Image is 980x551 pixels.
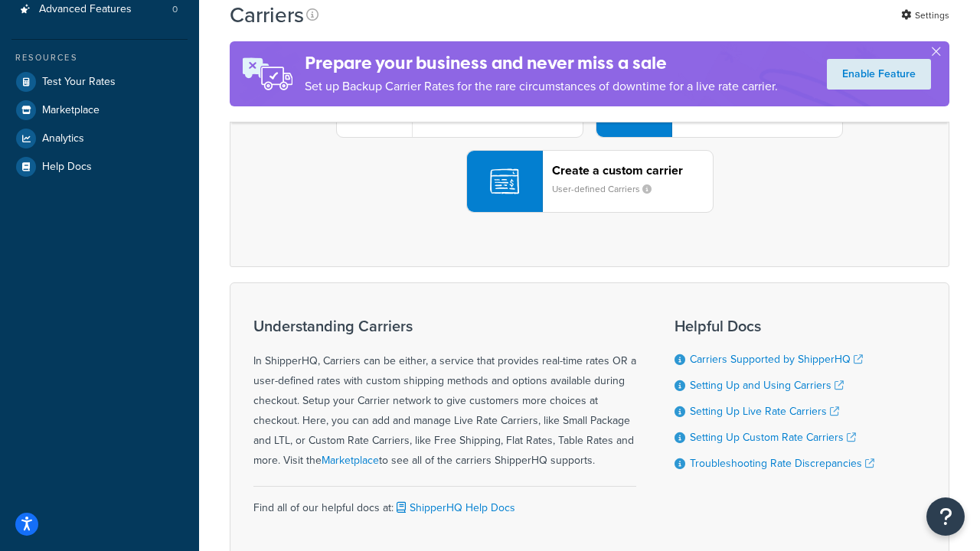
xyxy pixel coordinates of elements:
a: Setting Up Live Rate Carriers [690,403,839,419]
img: icon-carrier-custom-c93b8a24.svg [490,167,519,196]
a: Help Docs [11,153,188,181]
a: Carriers Supported by ShipperHQ [690,351,863,367]
h3: Helpful Docs [675,318,874,334]
div: Resources [11,51,188,64]
button: Open Resource Center [926,497,965,536]
header: Create a custom carrier [552,163,713,178]
p: Set up Backup Carrier Rates for the rare circumstances of downtime for a live rate carrier. [305,76,778,97]
h3: Understanding Carriers [253,318,636,334]
a: Setting Up and Using Carriers [690,377,844,393]
span: 0 [172,3,178,16]
div: In ShipperHQ, Carriers can be either, a service that provides real-time rates OR a user-defined r... [253,318,636,471]
span: Help Docs [42,161,92,174]
a: ShipperHQ Help Docs [394,500,515,516]
h4: Prepare your business and never miss a sale [305,51,778,76]
span: Analytics [42,132,84,145]
button: Create a custom carrierUser-defined Carriers [466,150,714,213]
div: Find all of our helpful docs at: [253,486,636,518]
a: Enable Feature [827,59,931,90]
a: Marketplace [322,452,379,468]
span: Marketplace [42,104,100,117]
a: Analytics [11,125,188,152]
a: Test Your Rates [11,68,188,96]
a: Marketplace [11,96,188,124]
small: User-defined Carriers [552,182,664,196]
a: Setting Up Custom Rate Carriers [690,429,856,445]
img: ad-rules-rateshop-fe6ec290ccb7230408bd80ed9643f0289d75e0ffd9eb532fc0e269fcd187b520.png [230,41,305,106]
span: Test Your Rates [42,76,116,89]
span: Advanced Features [39,3,132,16]
a: Settings [901,5,949,26]
a: Troubleshooting Rate Discrepancies [690,455,874,471]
